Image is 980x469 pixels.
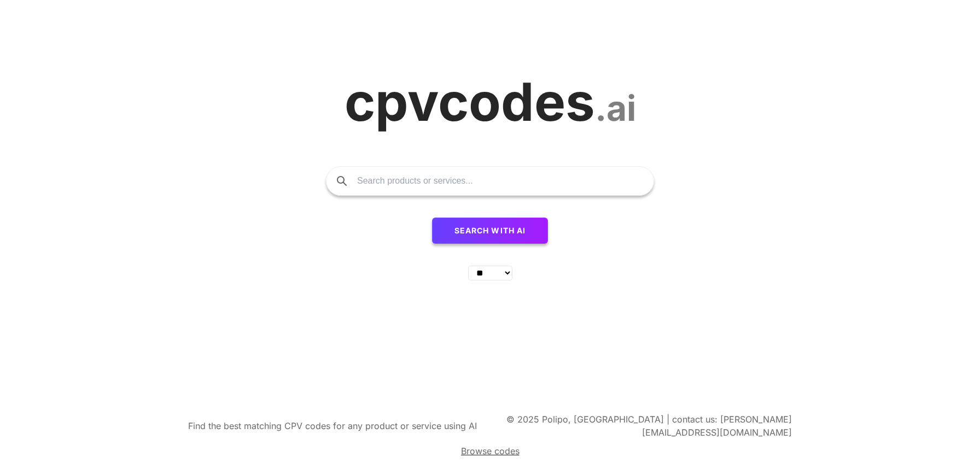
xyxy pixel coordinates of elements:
[461,445,520,456] span: Browse codes
[506,414,792,438] span: © 2025 Polipo, [GEOGRAPHIC_DATA] | contact us: [PERSON_NAME][EMAIL_ADDRESS][DOMAIN_NAME]
[345,71,636,133] a: cpvcodes.ai
[454,226,526,235] span: Search with AI
[595,87,636,129] span: .ai
[461,444,520,458] a: Browse codes
[188,420,477,431] span: Find the best matching CPV codes for any product or service using AI
[432,218,549,244] button: Search with AI
[345,70,595,133] span: cpvcodes
[357,167,643,195] input: Search products or services...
